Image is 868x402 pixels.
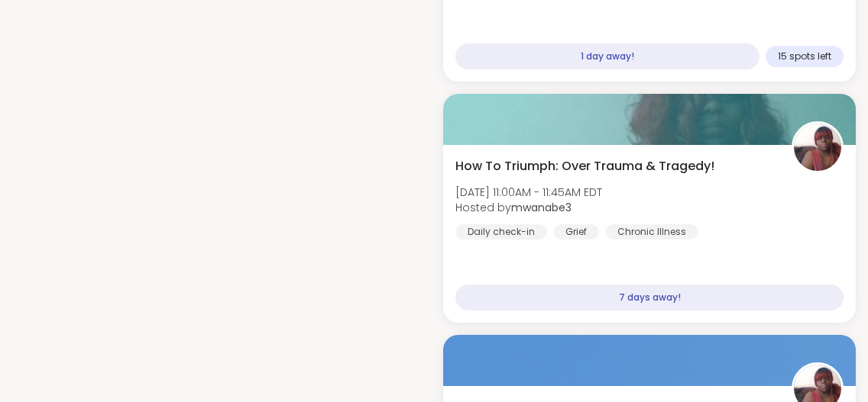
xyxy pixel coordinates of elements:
span: How To Triumph: Over Trauma & Tragedy! [455,157,714,175]
div: Chronic Illness [605,224,698,240]
span: [DATE] 11:00AM - 11:45AM EDT [455,185,602,200]
b: mwanabe3 [511,200,572,215]
span: 15 spots left [778,50,831,63]
div: Daily check-in [455,224,547,240]
div: Grief [553,224,599,240]
span: Hosted by [455,200,602,215]
div: 1 day away! [455,43,759,69]
img: mwanabe3 [794,124,841,171]
div: 7 days away! [455,285,844,310]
